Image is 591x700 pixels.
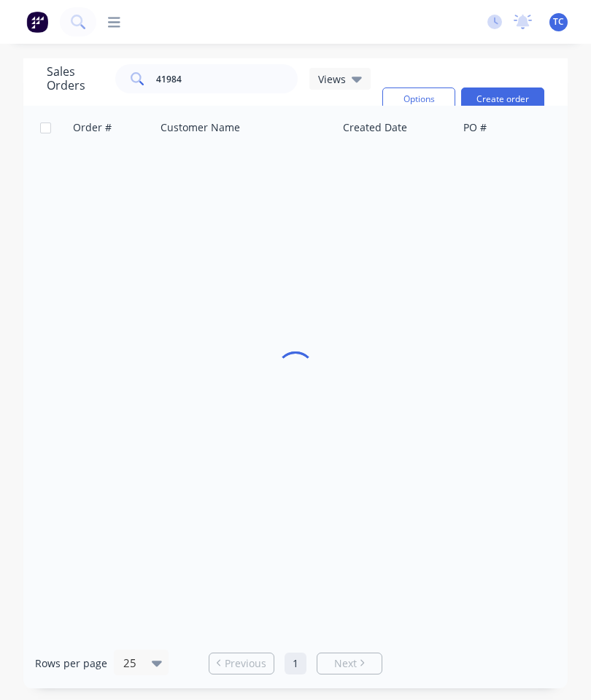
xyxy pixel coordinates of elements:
a: Page 1 is your current page [285,653,306,674]
span: TC [553,15,564,28]
h1: Sales Orders [47,65,104,93]
button: Create order [461,87,544,111]
a: Previous page [209,656,274,671]
ul: Pagination [203,653,388,674]
button: Options [382,87,455,111]
div: Created Date [343,120,407,135]
span: Views [318,71,346,87]
span: Previous [225,656,266,671]
div: PO # [463,120,487,135]
span: Next [334,656,357,671]
span: Rows per page [35,656,107,671]
div: Customer Name [161,120,240,135]
input: Search... [156,64,298,93]
div: Order # [73,120,112,135]
a: Next page [317,656,382,671]
img: Factory [26,11,48,33]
